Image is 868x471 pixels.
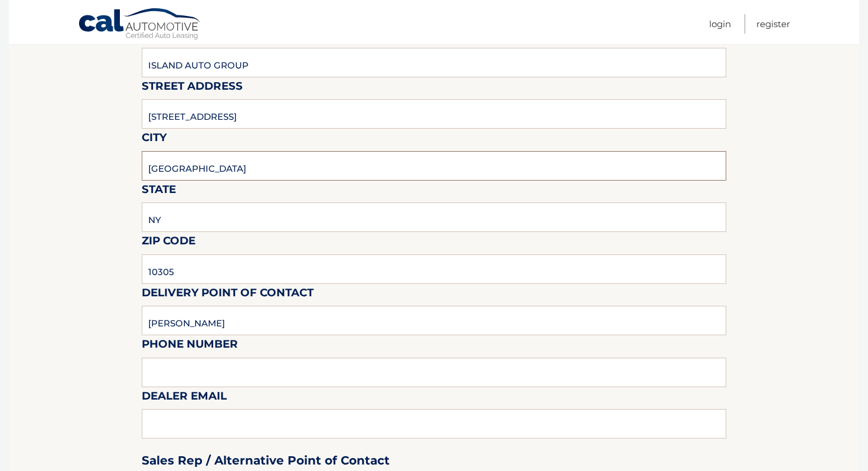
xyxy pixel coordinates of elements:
label: Dealer Email [142,387,227,409]
label: Street Address [142,77,243,99]
a: Login [709,14,731,34]
label: State [142,181,176,202]
label: Phone Number [142,335,238,357]
a: Cal Automotive [78,8,202,42]
label: Delivery Point of Contact [142,284,314,306]
h3: Sales Rep / Alternative Point of Contact [142,453,390,468]
label: Zip Code [142,232,195,254]
label: City [142,129,167,151]
a: Register [756,14,790,34]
